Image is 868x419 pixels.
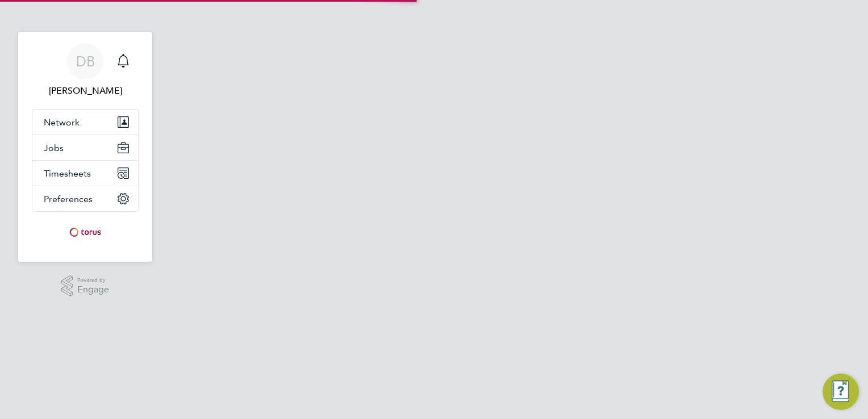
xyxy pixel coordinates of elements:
button: Jobs [32,135,138,160]
button: Network [32,110,138,135]
a: DB[PERSON_NAME] [32,43,139,98]
nav: Main navigation [18,32,152,262]
span: Jobs [44,143,64,153]
span: Powered by [77,275,109,285]
span: Network [44,117,80,128]
span: Donna Bradley [32,84,139,98]
span: Engage [77,285,109,295]
img: torus-logo-retina.png [65,223,105,241]
span: DB [76,54,95,69]
span: Timesheets [44,168,91,179]
button: Preferences [32,186,138,211]
button: Engage Resource Center [823,374,859,410]
span: Preferences [44,194,93,204]
a: Go to home page [32,223,139,241]
a: Powered byEngage [61,275,110,297]
button: Timesheets [32,161,138,186]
